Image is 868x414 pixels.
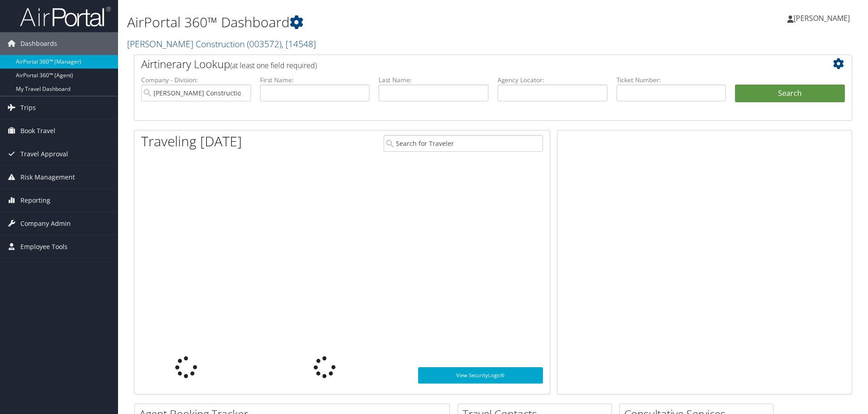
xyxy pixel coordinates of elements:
a: View SecurityLogic® [418,367,543,384]
span: Book Travel [20,120,55,142]
label: Last Name: [379,75,488,85]
span: (at least one field required) [230,60,317,70]
span: Risk Management [20,166,75,189]
button: Search [735,85,845,103]
label: Agency Locator: [498,75,607,85]
a: [PERSON_NAME] Construction [127,38,316,50]
input: Search for Traveler [384,135,543,152]
h2: Airtinerary Lookup [141,56,785,72]
h1: AirPortal 360™ Dashboard [127,13,615,32]
span: Company Admin [20,212,71,235]
img: airportal-logo.png [20,6,111,27]
span: Employee Tools [20,235,68,258]
span: Dashboards [20,32,57,55]
label: Ticket Number: [616,75,726,85]
a: [PERSON_NAME] [787,5,859,32]
span: , [ 14548 ] [281,38,316,50]
span: Reporting [20,189,50,212]
h1: Traveling [DATE] [141,132,242,151]
span: [PERSON_NAME] [794,13,850,23]
label: Company - Division: [141,75,251,85]
span: Travel Approval [20,143,68,165]
label: First Name: [260,75,370,85]
span: ( 003572 ) [247,38,281,50]
span: Trips [20,96,36,119]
